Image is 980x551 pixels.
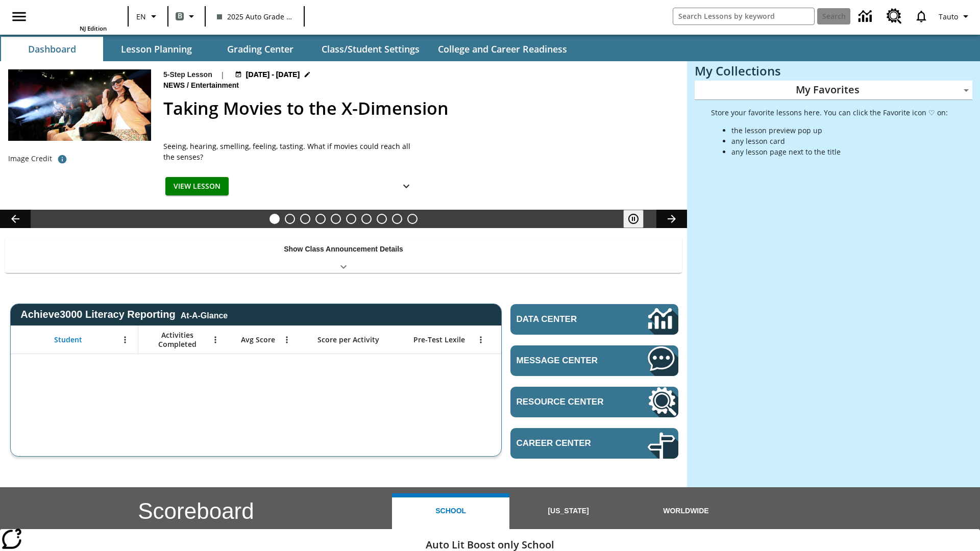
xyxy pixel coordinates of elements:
[377,214,387,224] button: Slide 8 The Cost of Tweeting
[208,332,223,347] button: Open Menu
[163,80,187,91] span: News
[8,154,52,164] p: Image Credit
[117,332,133,347] button: Open Menu
[241,335,275,344] span: Avg Score
[407,214,418,224] button: Slide 10 Sleepless in the Animal Kingdom
[300,214,310,224] button: Slide 3 Cars of the Future?
[163,141,419,162] div: Seeing, hearing, smelling, feeling, tasting. What if movies could reach all the senses?
[510,428,678,459] a: Career Center
[695,64,972,78] h3: My Collections
[8,69,151,141] img: Panel in front of the seats sprays water mist to the happy audience at a 4DX-equipped theater.
[143,331,211,349] span: Activities Completed
[187,81,189,89] span: /
[317,335,379,344] span: Score per Activity
[191,80,241,91] span: Entertainment
[4,2,34,32] button: Open side menu
[939,11,958,22] span: Tauto
[473,332,488,347] button: Open Menu
[517,438,617,448] span: Career Center
[392,214,402,224] button: Slide 9 Remembering Justice O'Connor
[623,210,654,228] div: Pause
[163,69,212,80] p: 5-Step Lesson
[217,11,292,22] span: 2025 Auto Grade 1 B
[509,493,627,529] button: [US_STATE]
[220,69,225,80] span: |
[163,95,675,121] h2: Taking Movies to the X-Dimension
[246,69,300,80] span: [DATE] - [DATE]
[413,335,465,344] span: Pre-Test Lexile
[673,8,814,24] input: search field
[284,244,403,255] p: Show Class Announcement Details
[731,125,948,136] li: the lesson preview pop up
[209,37,311,61] button: Grading Center
[40,4,107,24] a: Home
[181,309,228,320] div: At-A-Glance
[80,24,107,32] span: NJ Edition
[233,69,313,80] button: Aug 18 - Aug 24 Choose Dates
[852,3,880,31] a: Data Center
[313,37,428,61] button: Class/Student Settings
[105,37,207,61] button: Lesson Planning
[279,332,295,347] button: Open Menu
[269,214,280,224] button: Slide 1 Taking Movies to the X-Dimension
[880,3,908,30] a: Resource Center, Will open in new tab
[711,107,948,118] p: Store your favorite lessons here. You can click the Favorite icon ♡ on:
[178,10,182,22] span: B
[165,177,229,196] button: View Lesson
[136,11,146,22] span: EN
[5,238,682,273] div: Show Class Announcement Details
[285,214,295,224] button: Slide 2 Do You Want Fries With That?
[40,3,107,32] div: Home
[627,493,745,529] button: Worldwide
[935,7,976,26] button: Profile/Settings
[623,210,644,228] button: Pause
[132,7,164,26] button: Language: EN, Select a language
[510,387,678,417] a: Resource Center, Will open in new tab
[346,214,356,224] button: Slide 6 Pre-release lesson
[54,335,82,344] span: Student
[20,309,228,320] span: Achieve3000 Literacy Reporting
[656,210,687,228] button: Lesson carousel, Next
[731,136,948,146] li: any lesson card
[510,345,678,376] a: Message Center
[695,81,972,100] div: My Favorites
[396,177,416,196] button: Show Details
[517,314,613,324] span: Data Center
[731,146,948,157] li: any lesson page next to the title
[392,493,509,529] button: School
[331,214,341,224] button: Slide 5 Working Too Hard
[908,3,935,30] a: Notifications
[361,214,372,224] button: Slide 7 Career Lesson
[510,304,678,335] a: Data Center
[171,7,202,26] button: Boost Class color is gray green. Change class color
[430,37,575,61] button: College and Career Readiness
[517,397,617,407] span: Resource Center
[315,214,326,224] button: Slide 4 South Korean Grandma Is a Star
[52,150,72,168] button: Photo credit: Photo by The Asahi Shimbun via Getty Images
[1,37,103,61] button: Dashboard
[517,356,617,366] span: Message Center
